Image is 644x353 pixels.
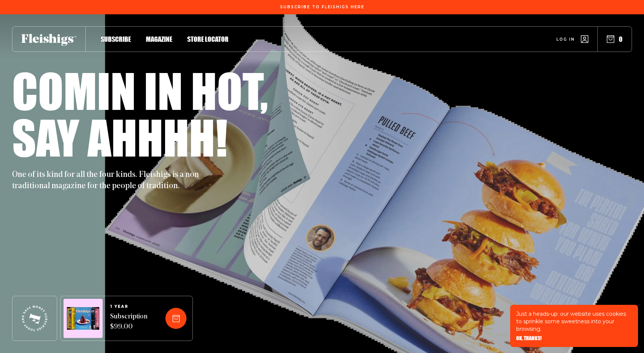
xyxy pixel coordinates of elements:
span: Subscribe [101,35,131,43]
a: Subscribe To Fleishigs Here [279,5,366,9]
span: 1 YEAR [110,304,147,309]
a: Log in [556,35,588,43]
button: 0 [607,35,623,43]
a: Store locator [187,34,229,44]
p: Just a heads-up: our website uses cookies to sprinkle some sweetness into your browsing. [516,310,632,333]
p: One of its kind for all the four kinds. Fleishigs is a non-traditional magazine for the people of... [12,169,208,192]
h1: Say ahhhh! [12,114,227,160]
h1: Comin in hot, [12,67,268,114]
img: Magazines image [67,307,99,330]
a: 1 YEARSubscription $99.00 [110,304,147,332]
a: Magazine [146,34,172,44]
span: Store locator [187,35,229,43]
button: OK, THANKS! [516,336,542,341]
span: Subscribe To Fleishigs Here [280,5,364,9]
span: Magazine [146,35,172,43]
a: Subscribe [101,34,131,44]
span: Log in [556,37,575,42]
span: Subscription $99.00 [110,312,147,332]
